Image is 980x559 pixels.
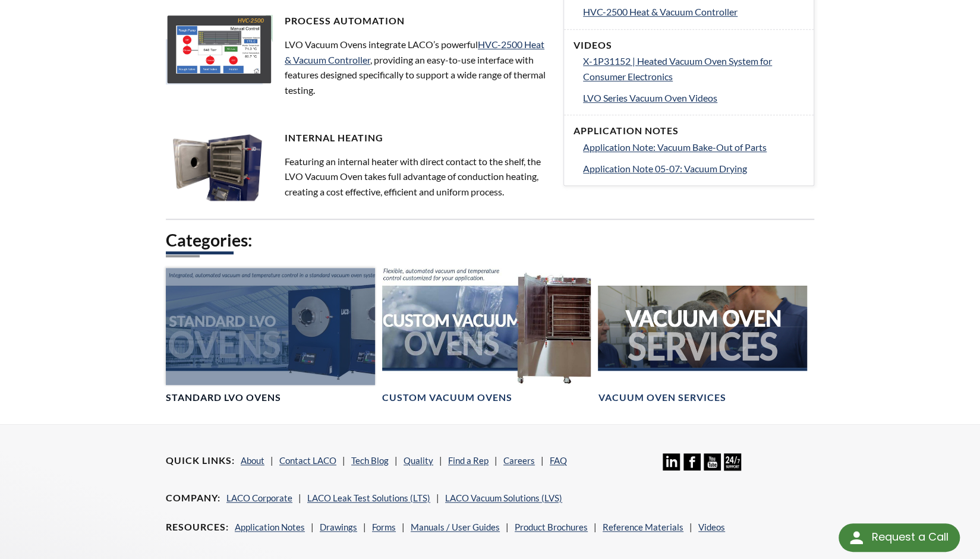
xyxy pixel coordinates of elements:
h4: Process Automation [166,15,549,27]
h4: Videos [573,39,804,52]
span: HVC-2500 Heat & Vacuum Controller [583,6,738,17]
div: Request a Call [839,523,960,552]
a: Videos [698,522,725,532]
a: Careers [503,455,535,466]
a: Application Notes [235,522,305,532]
div: Request a Call [871,523,948,551]
a: Application Note: Vacuum Bake-Out of Parts [583,140,804,155]
h4: Standard LVO Ovens [166,391,281,404]
span: Application Note 05-07: Vacuum Drying [583,163,747,174]
a: LACO Corporate [226,492,292,503]
span: Application Note: Vacuum Bake-Out of Parts [583,141,767,153]
img: round button [847,528,866,547]
a: 24/7 Support [724,462,741,472]
a: Product Brochures [515,522,588,532]
a: LACO Vacuum Solutions (LVS) [445,492,562,503]
h4: Internal Heating [166,132,549,144]
a: Tech Blog [351,455,389,466]
a: Find a Rep [448,455,489,466]
p: Featuring an internal heater with direct contact to the shelf, the LVO Vacuum Oven takes full adv... [166,154,549,200]
a: Custom Vacuum Ovens headerCustom Vacuum Ovens [382,268,591,405]
h4: Application Notes [573,125,804,137]
p: LVO Vacuum Ovens integrate LACO’s powerful , providing an easy-to-use interface with features des... [166,37,549,97]
a: X-1P31152 | Heated Vacuum Oven System for Consumer Electronics [583,53,804,84]
a: Application Note 05-07: Vacuum Drying [583,161,804,176]
span: X-1P31152 | Heated Vacuum Oven System for Consumer Electronics [583,55,772,82]
a: Contact LACO [279,455,336,466]
a: HVC-2500 Heat & Vacuum Controller [583,4,804,20]
a: Quality [404,455,433,466]
a: Vacuum Oven Service headerVacuum Oven Services [598,268,807,405]
a: Drawings [320,522,357,532]
h4: Quick Links [166,454,235,467]
img: LVO-4-shelves.jpg [166,132,285,203]
h4: Custom Vacuum Ovens [382,391,512,404]
a: Standard LVO Ovens headerStandard LVO Ovens [166,268,375,405]
h4: Vacuum Oven Services [598,391,726,404]
a: Manuals / User Guides [411,522,500,532]
h4: Company [166,492,220,504]
a: Forms [372,522,396,532]
h2: Categories: [166,229,814,251]
a: LVO Series Vacuum Oven Videos [583,90,804,106]
a: Reference Materials [603,522,683,532]
img: LVO-2500.jpg [166,15,285,84]
a: LACO Leak Test Solutions (LTS) [307,492,430,503]
h4: Resources [166,521,229,533]
a: HVC-2500 Heat & Vacuum Controller [285,39,544,65]
a: About [241,455,264,466]
img: 24/7 Support Icon [724,453,741,470]
span: LVO Series Vacuum Oven Videos [583,92,717,103]
a: FAQ [550,455,567,466]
